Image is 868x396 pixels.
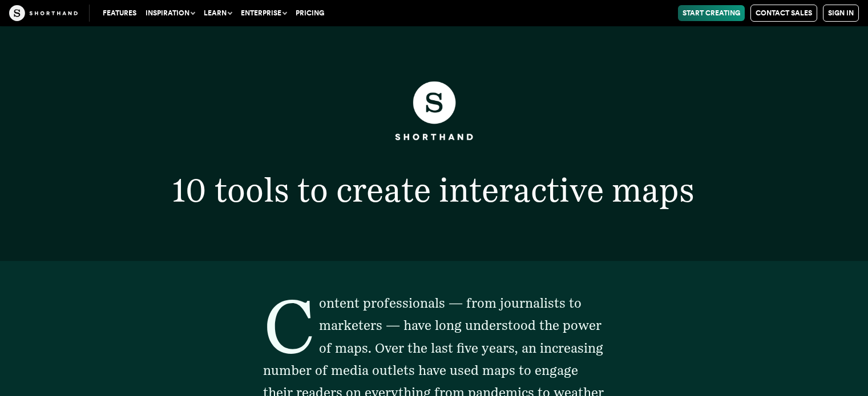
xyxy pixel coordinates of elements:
[199,5,236,21] button: Learn
[823,5,859,22] a: Sign in
[141,5,199,21] button: Inspiration
[9,5,78,21] img: The Craft
[111,174,757,207] h1: 10 tools to create interactive maps
[98,5,141,21] a: Features
[750,5,817,22] a: Contact Sales
[236,5,291,21] button: Enterprise
[291,5,329,21] a: Pricing
[678,5,745,21] a: Start Creating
